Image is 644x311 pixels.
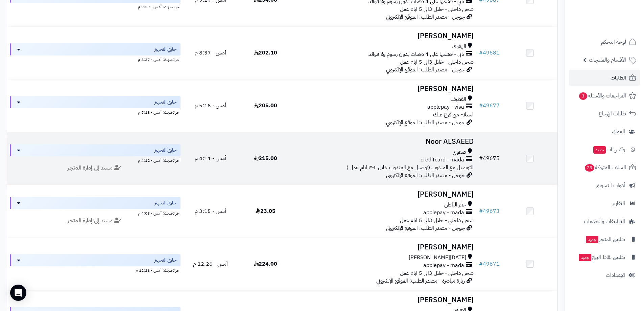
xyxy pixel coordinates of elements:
span: 23 [585,164,594,172]
span: جوجل - مصدر الطلب: الموقع الإلكتروني [386,66,465,74]
span: لوحة التحكم [601,37,626,47]
span: صفوى [453,148,466,156]
span: التوصيل مع المندوب (توصيل مع المندوب خلال ٢-٣ ايام عمل ) [347,163,474,172]
div: اخر تحديث: أمس - 9:29 م [10,3,181,10]
span: جاري التجهيز [154,147,176,154]
span: المراجعات والأسئلة [578,91,626,101]
span: تطبيق نقاط البيع [578,252,625,262]
span: جوجل - مصدر الطلب: الموقع الإلكتروني [386,224,465,232]
span: 224.00 [254,260,277,268]
span: 23.05 [256,207,276,215]
span: الأقسام والمنتجات [589,55,626,65]
a: العملاء [569,124,640,140]
span: # [479,260,483,268]
a: #49671 [479,260,500,268]
div: اخر تحديث: أمس - 8:37 م [10,55,181,63]
img: logo-2.png [598,17,638,31]
a: تطبيق نقاط البيعجديد [569,249,640,265]
a: وآتس آبجديد [569,141,640,158]
div: اخر تحديث: أمس - 4:03 م [10,209,181,216]
span: حفر الباطن [444,201,466,209]
span: أمس - 5:18 م [195,102,226,110]
span: زيارة مباشرة - مصدر الطلب: الموقع الإلكتروني [376,277,465,285]
a: #49681 [479,49,500,57]
span: أمس - 8:37 م [195,49,226,57]
span: 202.10 [254,49,277,57]
span: تطبيق المتجر [585,235,625,244]
span: أمس - 12:26 م [193,260,228,268]
h3: [PERSON_NAME] [296,32,474,40]
span: شحن داخلي - خلال 3الى 5 ايام عمل [400,5,474,13]
div: اخر تحديث: أمس - 4:12 م [10,156,181,163]
span: أدوات التسويق [596,181,625,190]
a: تطبيق المتجرجديد [569,231,640,247]
a: #49673 [479,207,500,215]
span: أمس - 3:15 م [195,207,226,215]
span: تابي - قسّمها على 4 دفعات بدون رسوم ولا فوائد [368,50,464,58]
span: جاري التجهيز [154,200,176,206]
span: السلات المتروكة [584,163,626,172]
span: applepay - visa [427,103,464,111]
span: 3 [579,92,587,100]
a: طلبات الإرجاع [569,106,640,122]
a: الطلبات [569,70,640,86]
div: Open Intercom Messenger [10,285,26,301]
span: القطيف [451,95,466,103]
a: #49677 [479,102,500,110]
span: جاري التجهيز [154,99,176,106]
strong: إدارة المتجر [68,217,92,225]
span: جديد [579,254,591,261]
a: الإعدادات [569,267,640,283]
span: applepay - mada [423,209,464,217]
h3: [PERSON_NAME] [296,191,474,198]
span: شحن داخلي - خلال 3الى 5 ايام عمل [400,216,474,224]
span: التقارير [612,199,625,208]
h3: [PERSON_NAME] [296,85,474,93]
span: جوجل - مصدر الطلب: الموقع الإلكتروني [386,13,465,21]
span: creditcard - mada [421,156,464,164]
span: جوجل - مصدر الطلب: الموقع الإلكتروني [386,171,465,179]
span: # [479,207,483,215]
span: # [479,102,483,110]
span: شحن داخلي - خلال 3الى 5 ايام عمل [400,269,474,277]
span: استلام من فرع عنك [433,111,474,119]
span: شحن داخلي - خلال 3الى 5 ايام عمل [400,58,474,66]
span: الإعدادات [606,270,625,280]
strong: إدارة المتجر [68,164,92,172]
div: مسند إلى: [5,164,186,172]
span: جاري التجهيز [154,46,176,53]
a: لوحة التحكم [569,34,640,50]
a: التطبيقات والخدمات [569,213,640,229]
span: [DATE][PERSON_NAME] [409,254,466,262]
a: #49675 [479,154,500,162]
a: التقارير [569,195,640,212]
span: الهفوف [452,43,466,50]
span: جديد [586,236,598,243]
div: اخر تحديث: أمس - 12:26 م [10,266,181,273]
a: السلات المتروكة23 [569,159,640,176]
span: العملاء [612,127,625,136]
span: # [479,49,483,57]
span: طلبات الإرجاع [599,109,626,118]
a: المراجعات والأسئلة3 [569,88,640,104]
span: أمس - 4:11 م [195,154,226,162]
span: 205.00 [254,102,277,110]
span: التطبيقات والخدمات [584,217,625,226]
span: applepay - mada [423,262,464,269]
h3: Noor ALSAEED [296,138,474,146]
span: 215.00 [254,154,277,162]
h3: [PERSON_NAME] [296,243,474,251]
span: # [479,154,483,162]
span: جاري التجهيز [154,257,176,264]
span: جوجل - مصدر الطلب: الموقع الإلكتروني [386,118,465,127]
span: وآتس آب [593,145,625,154]
a: أدوات التسويق [569,177,640,194]
span: الطلبات [611,73,626,83]
span: جديد [593,146,606,154]
h3: [PERSON_NAME] [296,296,474,304]
div: مسند إلى: [5,217,186,225]
div: اخر تحديث: أمس - 5:18 م [10,108,181,115]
